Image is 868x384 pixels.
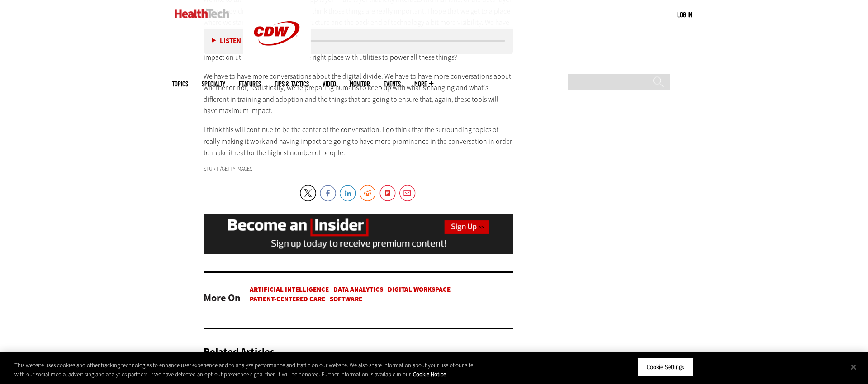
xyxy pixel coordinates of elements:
[384,81,401,87] a: Events
[844,357,863,377] button: Close
[243,60,311,69] a: CDW
[414,81,433,87] span: More
[250,294,325,303] a: Patient-Centered Care
[204,347,275,357] h3: Related Articles
[637,358,694,377] button: Cookie Settings
[204,166,514,171] div: sturti/Getty Images
[350,81,370,87] a: MonITor
[202,81,225,87] span: Specialty
[330,294,362,303] a: Software
[204,124,514,159] p: I think this will continue to be the center of the conversation. I do think that the surrounding ...
[388,285,451,294] a: Digital Workspace
[413,370,446,378] a: More information about your privacy
[250,285,329,294] a: Artificial Intelligence
[14,361,477,379] div: This website uses cookies and other tracking technologies to enhance user experience and to analy...
[275,81,309,87] a: Tips & Tactics
[677,10,692,19] div: User menu
[172,81,188,87] span: Topics
[333,285,383,294] a: Data Analytics
[175,9,229,18] img: Home
[239,81,261,87] a: Features
[677,10,692,19] a: Log in
[323,81,336,87] a: Video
